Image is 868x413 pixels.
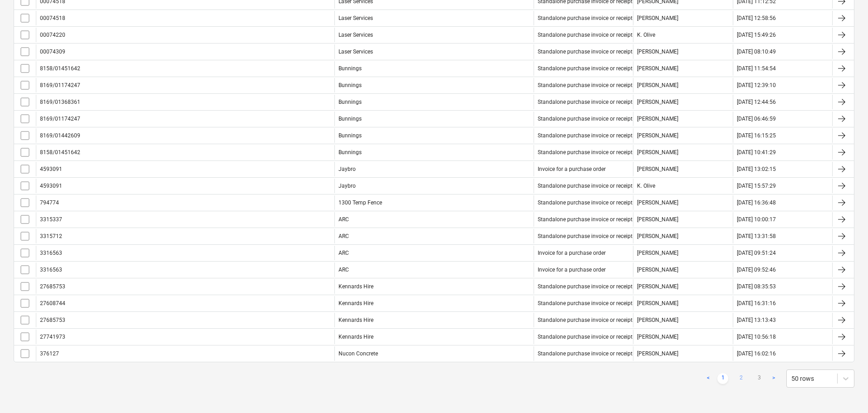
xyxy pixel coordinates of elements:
[40,267,62,273] div: 3316563
[334,162,534,176] div: Jaybro
[40,65,80,72] div: 8158/01451642
[40,116,80,122] div: 8169/01174247
[633,246,732,260] div: [PERSON_NAME]
[40,82,80,88] div: 8169/01174247
[334,279,534,294] div: Kennards Hire
[633,112,732,126] div: [PERSON_NAME]
[334,44,534,59] div: Laser Services
[538,216,633,223] div: Standalone purchase invoice or receipt
[334,112,534,126] div: Bunnings
[334,78,534,92] div: Bunnings
[40,166,62,172] div: 4593091
[633,78,732,92] div: [PERSON_NAME]
[334,262,534,277] div: ARC
[633,44,732,59] div: [PERSON_NAME]
[334,296,534,311] div: Kennards Hire
[334,179,534,193] div: Jaybro
[334,95,534,109] div: Bunnings
[737,15,776,21] div: [DATE] 12:58:56
[334,212,534,227] div: ARC
[334,246,534,260] div: ARC
[754,373,765,384] a: Page 3
[633,28,732,42] div: K. Olive
[737,350,776,357] div: [DATE] 16:02:16
[717,373,728,384] a: Page 1 is your current page
[633,179,732,193] div: K. Olive
[40,132,80,139] div: 8169/01442609
[538,300,633,306] div: Standalone purchase invoice or receipt
[40,283,65,290] div: 27685753
[737,283,776,290] div: [DATE] 08:35:53
[334,128,534,143] div: Bunnings
[40,199,59,206] div: 794774
[40,216,62,223] div: 3315337
[538,99,633,105] div: Standalone purchase invoice or receipt
[40,49,65,55] div: 00074309
[633,95,732,109] div: [PERSON_NAME]
[633,330,732,344] div: [PERSON_NAME]
[737,300,776,306] div: [DATE] 16:31:16
[538,334,633,340] div: Standalone purchase invoice or receipt
[40,15,65,21] div: 00074518
[334,11,534,25] div: Laser Services
[40,350,59,357] div: 376127
[538,116,633,122] div: Standalone purchase invoice or receipt
[334,61,534,76] div: Bunnings
[633,145,732,160] div: [PERSON_NAME]
[538,183,633,189] div: Standalone purchase invoice or receipt
[538,15,633,21] div: Standalone purchase invoice or receipt
[40,32,65,38] div: 00074220
[633,229,732,243] div: [PERSON_NAME]
[538,166,606,172] div: Invoice for a purchase order
[633,11,732,25] div: [PERSON_NAME]
[737,199,776,206] div: [DATE] 16:36:48
[737,149,776,155] div: [DATE] 10:41:29
[538,149,633,155] div: Standalone purchase invoice or receipt
[40,250,62,256] div: 3316563
[737,32,776,38] div: [DATE] 15:49:26
[334,346,534,361] div: Nucon Concrete
[40,149,80,155] div: 8158/01451642
[334,313,534,327] div: Kennards Hire
[538,32,633,38] div: Standalone purchase invoice or receipt
[633,61,732,76] div: [PERSON_NAME]
[633,346,732,361] div: [PERSON_NAME]
[737,116,776,122] div: [DATE] 06:46:59
[40,300,65,306] div: 27608744
[633,279,732,294] div: [PERSON_NAME]
[737,233,776,239] div: [DATE] 13:31:58
[737,183,776,189] div: [DATE] 15:57:29
[40,99,80,105] div: 8169/01368361
[334,145,534,160] div: Bunnings
[737,334,776,340] div: [DATE] 10:56:18
[334,28,534,42] div: Laser Services
[633,296,732,311] div: [PERSON_NAME]
[737,99,776,105] div: [DATE] 12:44:56
[40,317,65,323] div: 27685753
[736,373,746,384] a: Page 2
[334,229,534,243] div: ARC
[538,250,606,256] div: Invoice for a purchase order
[633,212,732,227] div: [PERSON_NAME]
[538,65,633,72] div: Standalone purchase invoice or receipt
[538,132,633,139] div: Standalone purchase invoice or receipt
[334,330,534,344] div: Kennards Hire
[538,267,606,273] div: Invoice for a purchase order
[768,373,779,384] a: Next page
[737,49,776,55] div: [DATE] 08:10:49
[40,334,65,340] div: 27741973
[334,195,534,210] div: 1300 Temp Fence
[737,166,776,172] div: [DATE] 13:02:15
[633,262,732,277] div: [PERSON_NAME]
[633,128,732,143] div: [PERSON_NAME]
[538,317,633,323] div: Standalone purchase invoice or receipt
[538,233,633,239] div: Standalone purchase invoice or receipt
[633,195,732,210] div: [PERSON_NAME]
[633,162,732,176] div: [PERSON_NAME]
[737,317,776,323] div: [DATE] 13:13:43
[538,82,633,88] div: Standalone purchase invoice or receipt
[737,65,776,72] div: [DATE] 11:54:54
[40,233,62,239] div: 3315712
[737,82,776,88] div: [DATE] 12:39:10
[633,313,732,327] div: [PERSON_NAME]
